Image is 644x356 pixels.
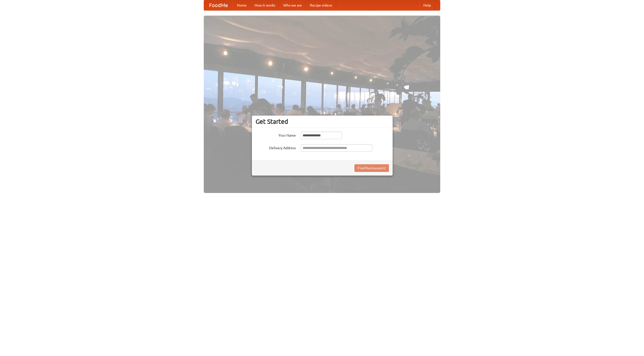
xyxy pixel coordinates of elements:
a: Home [233,0,251,10]
label: Your Name [256,132,296,138]
label: Delivery Address [256,144,296,150]
a: Who we are [279,0,306,10]
button: Find Restaurants! [354,164,389,172]
h3: Get Started [256,118,389,125]
a: Help [419,0,435,10]
a: How it works [251,0,279,10]
a: Recipe videos [306,0,336,10]
a: FoodMe [204,0,233,10]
